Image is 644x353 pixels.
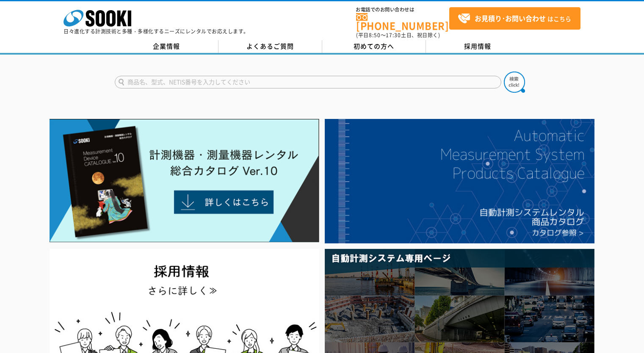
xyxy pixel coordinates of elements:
img: 自動計測システムカタログ [325,119,594,243]
a: 採用情報 [426,40,530,53]
span: お電話でのお問い合わせは [356,7,449,12]
a: 企業情報 [115,40,218,53]
span: 初めての方へ [354,41,394,51]
a: [PHONE_NUMBER] [356,13,449,30]
span: (平日 ～ 土日、祝日除く) [356,31,440,39]
p: 日々進化する計測技術と多種・多様化するニーズにレンタルでお応えします。 [64,29,249,34]
a: 初めての方へ [322,40,426,53]
strong: お見積り･お問い合わせ [475,13,546,23]
a: お見積り･お問い合わせはこちら [449,7,580,30]
input: 商品名、型式、NETIS番号を入力してください [115,76,501,88]
span: 17:30 [386,31,401,39]
a: よくあるご質問 [218,40,322,53]
span: 8:50 [369,31,381,39]
span: はこちら [458,12,571,25]
img: btn_search.png [504,72,525,93]
img: Catalog Ver10 [50,119,319,243]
